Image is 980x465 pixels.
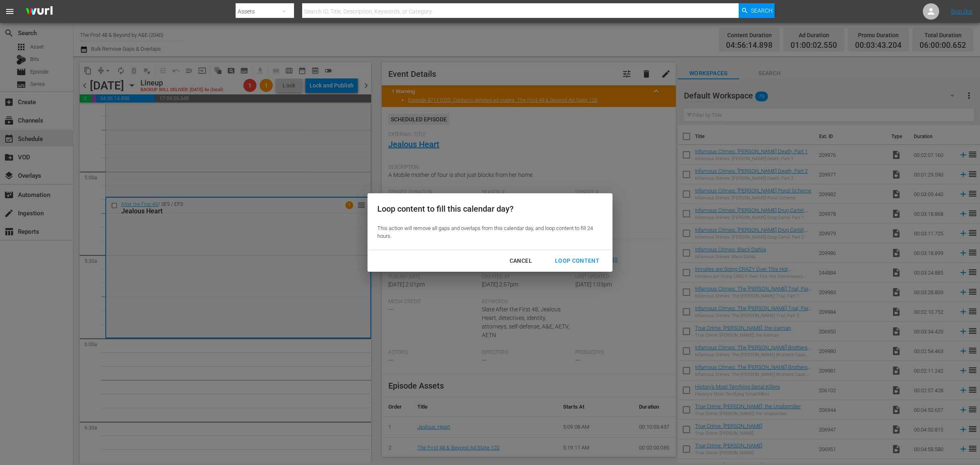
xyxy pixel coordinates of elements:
[377,225,598,240] div: This action will remove all gaps and overlaps from this calendar day, and loop content to fill 24...
[5,7,15,16] span: menu
[751,3,773,18] span: Search
[503,256,539,266] div: Cancel
[545,253,609,268] button: Loop Content
[500,253,542,268] button: Cancel
[20,2,59,21] img: ans4CAIJ8jUAAAAAAAAAAAAAAAAAAAAAAAAgQb4GAAAAAAAAAAAAAAAAAAAAAAAAJMjXAAAAAAAAAAAAAAAAAAAAAAAAgAT5G...
[377,203,598,215] div: Loop content to fill this calendar day?
[548,256,606,266] div: Loop Content
[951,8,972,15] a: Sign Out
